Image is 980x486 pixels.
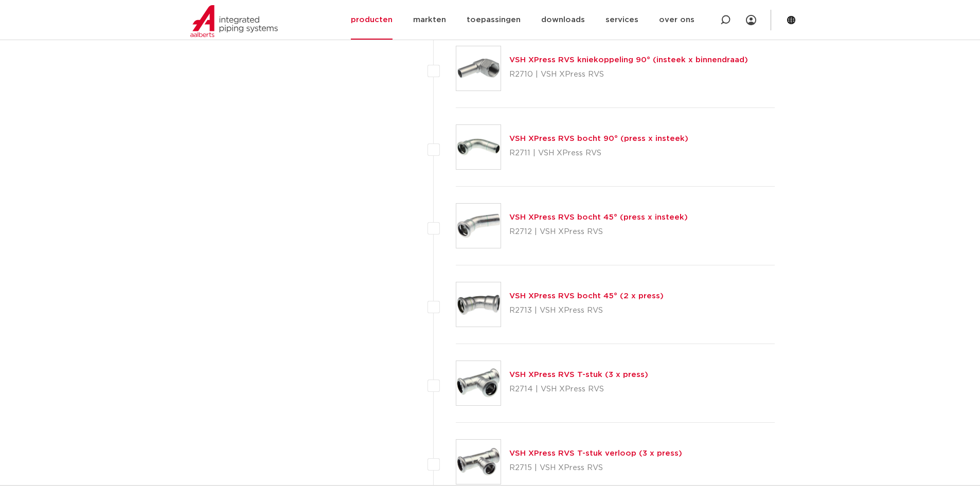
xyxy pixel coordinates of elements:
img: Thumbnail for VSH XPress RVS T-stuk (3 x press) [456,361,501,405]
p: R2715 | VSH XPress RVS [509,460,682,476]
p: R2711 | VSH XPress RVS [509,145,688,161]
a: VSH XPress RVS bocht 45° (press x insteek) [509,213,688,221]
a: VSH XPress RVS T-stuk verloop (3 x press) [509,449,682,457]
img: Thumbnail for VSH XPress RVS bocht 45° (press x insteek) [456,204,501,248]
img: Thumbnail for VSH XPress RVS kniekoppeling 90° (insteek x binnendraad) [456,46,501,91]
a: VSH XPress RVS T-stuk (3 x press) [509,371,648,379]
img: Thumbnail for VSH XPress RVS T-stuk verloop (3 x press) [456,440,501,484]
img: Thumbnail for VSH XPress RVS bocht 45° (2 x press) [456,282,501,327]
img: Thumbnail for VSH XPress RVS bocht 90° (press x insteek) [456,125,501,169]
a: VSH XPress RVS bocht 45° (2 x press) [509,292,664,300]
p: R2710 | VSH XPress RVS [509,66,748,83]
a: VSH XPress RVS kniekoppeling 90° (insteek x binnendraad) [509,56,748,64]
p: R2713 | VSH XPress RVS [509,302,664,319]
p: R2714 | VSH XPress RVS [509,381,648,398]
a: VSH XPress RVS bocht 90° (press x insteek) [509,135,688,142]
p: R2712 | VSH XPress RVS [509,224,688,240]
